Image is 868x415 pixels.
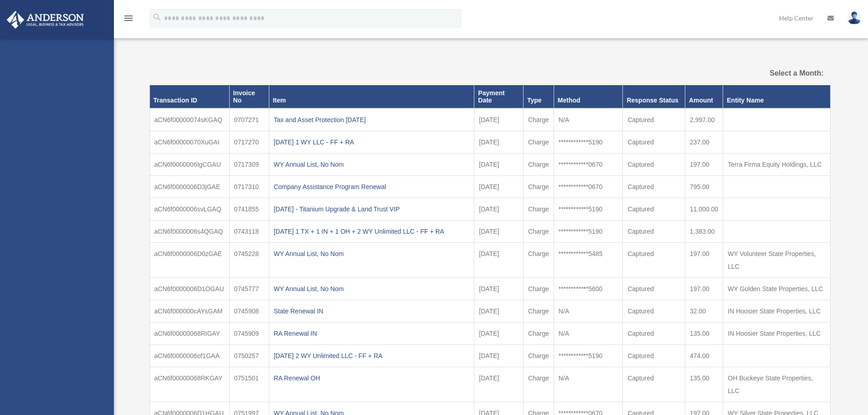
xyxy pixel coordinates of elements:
[274,305,470,318] div: State Renewal IN
[229,131,269,154] td: 0717270
[523,323,554,345] td: Charge
[723,300,830,323] td: IN Hoosier State Properties, LLC
[724,67,823,80] label: Select a Month:
[229,176,269,198] td: 0717310
[685,85,723,108] th: Amount
[723,154,830,176] td: Terra Firma Equity Holdings, LLC
[623,345,685,367] td: Captured
[523,176,554,198] td: Charge
[229,367,269,402] td: 0751501
[474,278,524,300] td: [DATE]
[269,85,474,108] th: Item
[523,367,554,402] td: Charge
[554,367,623,402] td: N/A
[474,85,524,108] th: Payment Date
[274,158,470,171] div: WY Annual List, No Nom
[685,300,723,323] td: 32.00
[274,282,470,295] div: WY Annual List, No Nom
[149,85,229,108] th: Transaction ID
[274,327,470,340] div: RA Renewal IN
[274,113,470,126] div: Tax and Asset Protection [DATE]
[123,16,134,24] a: menu
[149,323,229,345] td: aCN6f00000068RIGAY
[523,220,554,243] td: Charge
[523,154,554,176] td: Charge
[229,345,269,367] td: 0750257
[274,372,470,384] div: RA Renewal OH
[229,323,269,345] td: 0745909
[474,367,524,402] td: [DATE]
[474,300,524,323] td: [DATE]
[523,85,554,108] th: Type
[723,323,830,345] td: IN Hoosier State Properties, LLC
[149,108,229,131] td: aCN6f00000074sKGAQ
[685,220,723,243] td: 1,383.00
[623,85,685,108] th: Response Status
[474,131,524,154] td: [DATE]
[274,203,470,215] div: [DATE] - Titanium Upgrade & Land Trust VIP
[474,345,524,367] td: [DATE]
[149,220,229,243] td: aCN6f0000006s4QGAQ
[554,300,623,323] td: N/A
[554,85,623,108] th: Method
[685,323,723,345] td: 135.00
[723,243,830,278] td: WY Volunteer State Properties, LLC
[274,180,470,193] div: Company Assistance Program Renewal
[474,243,524,278] td: [DATE]
[685,345,723,367] td: 474.00
[229,300,269,323] td: 0745908
[623,220,685,243] td: Captured
[685,198,723,220] td: 11,000.00
[229,243,269,278] td: 0745228
[149,154,229,176] td: aCN6f0000006IgCGAU
[623,367,685,402] td: Captured
[229,108,269,131] td: 0707271
[523,131,554,154] td: Charge
[554,323,623,345] td: N/A
[149,243,229,278] td: aCN6f0000006D0zGAE
[685,278,723,300] td: 197.00
[149,367,229,402] td: aCN6f00000068RKGAY
[229,220,269,243] td: 0743118
[623,154,685,176] td: Captured
[723,367,830,402] td: OH Buckeye State Properties, LLC
[723,85,830,108] th: Entity Name
[474,154,524,176] td: [DATE]
[685,108,723,131] td: 2,997.00
[623,108,685,131] td: Captured
[523,198,554,220] td: Charge
[229,198,269,220] td: 0741855
[123,13,134,24] i: menu
[274,349,470,362] div: [DATE] 2 WY Unlimited LLC - FF + RA
[723,278,830,300] td: WY Golden State Properties, LLC
[523,243,554,278] td: Charge
[523,300,554,323] td: Charge
[685,367,723,402] td: 135.00
[474,198,524,220] td: [DATE]
[685,154,723,176] td: 197.00
[274,225,470,238] div: [DATE] 1 TX + 1 IN + 1 OH + 2 WY Unlimited LLC - FF + RA
[523,345,554,367] td: Charge
[623,176,685,198] td: Captured
[685,243,723,278] td: 197.00
[149,278,229,300] td: aCN6f0000006D1OGAU
[474,220,524,243] td: [DATE]
[623,323,685,345] td: Captured
[847,11,861,25] img: User Pic
[229,278,269,300] td: 0745777
[623,300,685,323] td: Captured
[474,176,524,198] td: [DATE]
[274,247,470,260] div: WY Annual List, No Nom
[623,278,685,300] td: Captured
[623,131,685,154] td: Captured
[623,198,685,220] td: Captured
[685,131,723,154] td: 237.00
[685,176,723,198] td: 795.00
[149,131,229,154] td: aCN6f00000070XuGAI
[523,108,554,131] td: Charge
[523,278,554,300] td: Charge
[152,12,162,22] i: search
[149,345,229,367] td: aCN6f0000006of1GAA
[229,85,269,108] th: Invoice No
[149,198,229,220] td: aCN6f0000006svLGAQ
